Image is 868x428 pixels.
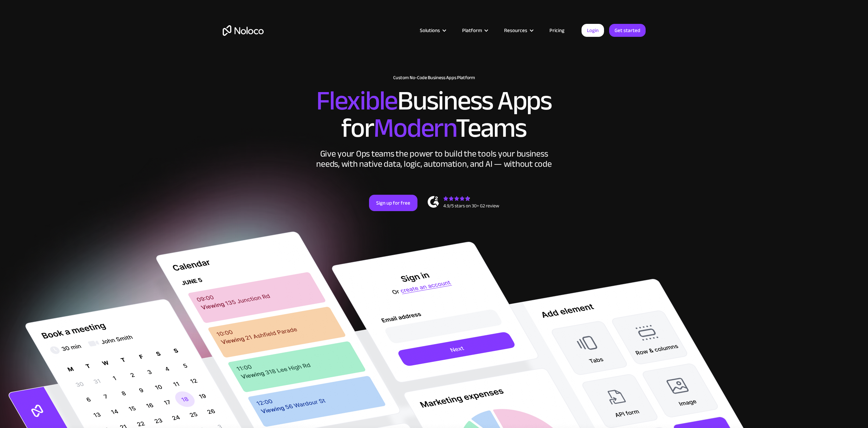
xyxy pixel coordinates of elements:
div: Platform [454,26,496,35]
div: Give your Ops teams the power to build the tools your business needs, with native data, logic, au... [315,149,554,169]
span: Modern [373,103,456,153]
a: Pricing [541,26,573,35]
h1: Custom No-Code Business Apps Platform [223,75,646,80]
div: Resources [504,26,527,35]
a: Login [582,24,604,37]
div: Platform [462,26,482,35]
div: Solutions [411,26,454,35]
div: Solutions [420,26,440,35]
div: Resources [496,26,541,35]
h2: Business Apps for Teams [223,87,646,142]
a: Sign up for free [369,195,417,211]
a: home [223,25,264,36]
span: Flexible [316,75,397,126]
a: Get started [609,24,646,37]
